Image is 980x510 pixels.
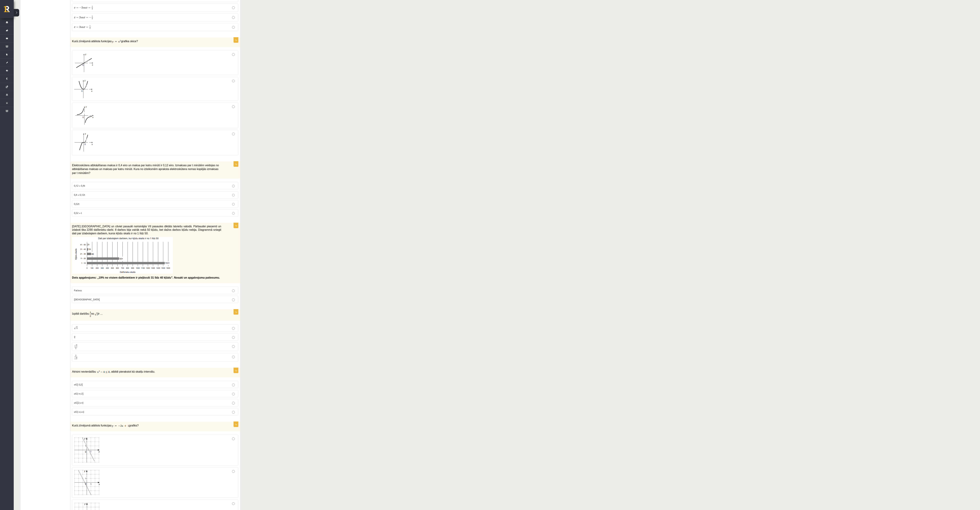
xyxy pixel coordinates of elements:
[112,424,129,427] img: JCUgGCIQBcCJC4MKavTykAuzjhtDbuxDTaRJk0EAADs=
[74,26,75,28] span: x
[72,276,220,279] span: Dots apgalvojums: „19% no visiem dalībniekiem ir pieļāvuši 31 līdz 40 kļūdu”. Nosaki un apgalvoju...
[74,80,93,98] img: 2.png
[79,26,81,28] span: 3
[72,237,173,274] img: Attēls, kurā ir teksts, ekrānuzņēmums, rinda, skice Mākslīgā intelekta ģenerēts saturs var būt ne...
[79,7,81,9] span: −
[86,27,88,28] span: =
[74,105,94,125] img: 3.png
[90,25,91,27] span: 1
[74,357,76,360] span: √
[129,424,139,427] span: grafiks?
[4,6,14,15] a: Rīgas 1. Tālmācības vidusskola
[97,370,110,374] img: BTSPV1K+Vl06d6cxKABsQDsvqTcVRgIIILSl3CwCKXwDG8es3SYsbOETY1QGRCACfTR5E7VuY0EEqdR+ODFDEUd2edtSuRQkC...
[232,212,235,215] input: 0,52 + t
[121,40,138,43] span: grafika skice?
[81,26,84,28] span: un
[110,370,155,373] span: , atbildi pierakstot kā skaitļu intervālu.
[74,410,84,413] span: x∈(-∞;+∞)
[74,470,100,495] img: 2.png
[234,223,238,228] p: 1p
[74,133,93,153] img: 4.png
[75,348,76,349] span: 2
[76,327,78,329] span: 1
[88,7,91,8] span: =
[234,161,238,167] p: 1p
[74,193,85,196] span: 0,4 + 0,12t
[74,17,75,18] span: x
[74,401,84,404] span: x∈[2;+∞)
[232,289,235,292] input: Patiess
[84,17,85,18] span: x
[234,421,238,427] p: 1p
[74,289,82,292] span: Patiess
[92,6,93,7] span: 1
[76,17,79,18] span: =
[74,326,76,329] span: √
[74,7,75,9] span: x
[72,40,112,43] span: Kurā zīmējumā attēlota funkcijas
[232,411,235,414] input: x∈(-∞;+∞)
[74,336,75,338] span: 2
[76,358,77,360] span: 2
[74,298,100,301] span: [DEMOGRAPHIC_DATA]
[89,16,91,19] span: −
[74,437,100,463] img: 1.png
[72,164,219,174] span: Elektroskūtera atbloķēšanas maksa ir 0,4 eiro un maksa par katru minūti ir 0,12 eiro. Izmaksas pa...
[91,312,94,315] font: no
[86,17,88,18] span: =
[76,345,77,347] span: 2
[74,392,84,395] span: x∈(-∞;-2]
[83,7,86,9] span: un
[81,17,84,18] span: un
[232,185,235,187] input: 0,12 + 0,4t
[72,424,111,427] span: Kurā zīmējumā attēlots funkcijas
[232,384,235,386] input: x∈[-2;2]
[74,202,80,205] span: 0,52t
[72,312,89,315] span: Izpildi darbību
[84,26,85,28] span: x
[90,311,91,317] img: EAdgsDMcJeNZZPHIUBTqxzmUKGECngSk74SEAOw==
[92,8,93,10] span: 3
[74,383,83,386] span: x∈[-2;2]
[232,402,235,405] input: x∈[2;+∞)
[92,15,93,17] span: 1
[92,18,93,20] span: 3
[232,393,235,395] input: x∈(-∞;-2]
[76,7,79,8] span: =
[79,16,81,18] span: 2
[81,7,83,9] span: 2
[95,312,98,316] img: 2wECAwECAwECAwECAwECAwECAwECAwECAwECAwECAwECAwECAwECAwECAwECAwECAwECAwECAwECAwECAwECAwECAwECAwECA...
[232,298,235,301] input: [DEMOGRAPHIC_DATA]
[234,37,238,43] p: 1p
[74,211,82,214] span: 0,52 + t
[75,355,76,356] span: 2
[86,7,87,9] span: x
[234,368,238,373] p: 1p
[234,309,238,315] p: 1p
[72,225,221,235] span: [DATE] [GEOGRAPHIC_DATA] un citviet pasaulē norisinājās VII pasaules diktāts latviešu valodā. Pār...
[232,194,235,197] input: 0,4 + 0,12t
[74,53,94,72] img: 1.png
[74,344,76,347] span: √
[72,370,96,373] font: Atrisini nevienādību
[74,184,85,187] span: 0,12 + 0,4t
[90,28,91,29] span: 2
[112,40,121,43] img: AQqyAG3TIXmDJZ6kbz9JccwqB111BADs=
[76,27,79,28] span: =
[232,203,235,206] input: 0,52t
[98,312,103,315] span: ir ...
